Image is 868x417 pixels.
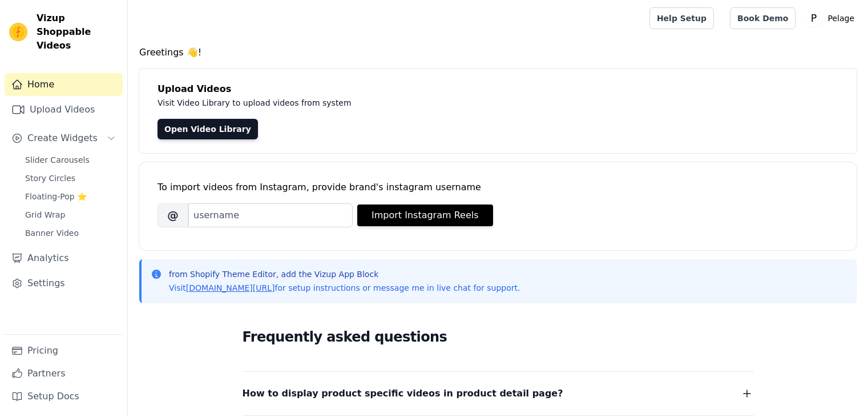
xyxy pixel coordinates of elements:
[5,385,123,408] a: Setup Docs
[243,386,563,402] span: How to display product specific videos in product detail page?
[823,8,859,29] p: Pelage
[18,225,123,241] a: Banner Video
[243,326,754,348] h2: Frequently asked questions
[9,23,27,41] img: Vizup
[158,119,258,139] a: Open Video Library
[357,205,493,226] button: Import Instagram Reels
[18,170,123,186] a: Story Circles
[188,203,353,227] input: username
[805,8,859,29] button: P Pelage
[158,96,669,110] p: Visit Video Library to upload videos from system
[5,247,123,270] a: Analytics
[243,386,754,402] button: How to display product specific videos in product detail page?
[25,209,65,220] span: Grid Wrap
[18,207,123,223] a: Grid Wrap
[811,13,817,24] text: P
[158,203,188,227] span: @
[169,268,520,280] p: from Shopify Theme Editor, add the Vizup App Block
[730,7,796,29] a: Book Demo
[158,181,838,194] div: To import videos from Instagram, provide brand's instagram username
[5,98,123,121] a: Upload Videos
[25,154,90,166] span: Slider Carousels
[18,189,123,205] a: Floating-Pop ⭐
[25,191,87,202] span: Floating-Pop ⭐
[5,73,123,96] a: Home
[5,272,123,295] a: Settings
[18,152,123,168] a: Slider Carousels
[186,283,275,292] a: [DOMAIN_NAME][URL]
[27,131,98,145] span: Create Widgets
[25,173,75,184] span: Story Circles
[37,11,118,53] span: Vizup Shoppable Videos
[158,82,838,96] h4: Upload Videos
[5,362,123,385] a: Partners
[5,339,123,362] a: Pricing
[5,127,123,150] button: Create Widgets
[649,7,714,29] a: Help Setup
[169,282,520,294] p: Visit for setup instructions or message me in live chat for support.
[139,46,857,59] h4: Greetings 👋!
[25,227,79,239] span: Banner Video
